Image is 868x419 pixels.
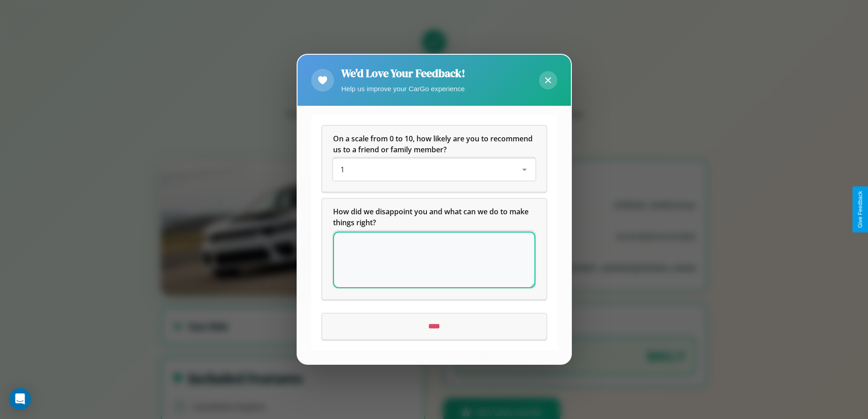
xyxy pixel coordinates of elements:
[322,126,546,192] div: On a scale from 0 to 10, how likely are you to recommend us to a friend or family member?
[333,134,534,155] span: On a scale from 0 to 10, how likely are you to recommend us to a friend or family member?
[341,66,465,81] h2: We'd Love Your Feedback!
[333,134,535,155] h5: On a scale from 0 to 10, how likely are you to recommend us to a friend or family member?
[340,165,344,175] span: 1
[333,207,530,228] span: How did we disappoint you and what can we do to make things right?
[333,159,535,181] div: On a scale from 0 to 10, how likely are you to recommend us to a friend or family member?
[341,83,465,95] p: Help us improve your CarGo experience
[9,388,31,410] div: Open Intercom Messenger
[857,191,863,228] div: Give Feedback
